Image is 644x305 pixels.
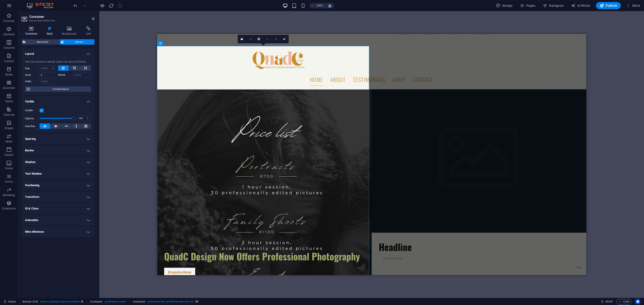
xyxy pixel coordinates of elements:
button: Element [60,39,95,45]
a: Select files from the file manager, stock photos, or upload file(s) [238,35,246,43]
h4: Spacing [21,134,95,144]
button: Banner Grid [21,39,59,45]
input: Default [73,72,91,78]
label: Visible [25,108,40,113]
button: Code [616,299,631,304]
h2: Container [29,15,95,19]
i: On resize automatically adjust zoom level to fit chosen device. [328,4,332,8]
p: Tables [5,100,13,103]
button: Navigator [541,2,566,9]
a: Crop mode [246,35,255,43]
span: Navigator [543,3,564,8]
p: Columns [3,46,15,50]
h4: Animation [21,215,95,226]
button: 100% [309,3,325,8]
h4: Container [21,26,43,36]
span: Element [66,39,93,45]
span: Click to select. Double-click to edit [133,299,145,304]
button: reload [108,3,114,8]
h4: Link [82,26,95,36]
div: % [85,116,91,121]
i: This element is a customizable preset [81,300,83,303]
span: 00 00 [606,299,612,304]
a: Blur [263,35,272,43]
div: How this element expands within the layout (Flexbox). [25,60,91,64]
span: Code [618,299,629,304]
h3: Element #ed-999891484 [29,19,86,23]
p: Accordion [3,86,15,90]
span: Click to select. Double-click to edit [90,299,103,304]
p: Content [4,59,14,63]
h4: Layout [21,48,95,56]
nav: breadcrumb [23,299,198,304]
label: Order [25,79,40,84]
span: Click to select. Double-click to edit [23,299,38,304]
h4: Shadow [21,157,95,167]
a: Change orientation [255,35,263,43]
h4: Transform [21,192,95,202]
span: Pages [520,3,535,8]
span: More [626,3,640,8]
h4: Style [43,26,58,36]
button: Design [494,2,515,9]
button: Publish [596,2,621,9]
p: Elements [3,33,15,36]
a: Greyscale [272,35,280,43]
p: Boxes [5,73,13,76]
i: This element contains a background [195,300,198,303]
input: Default [40,79,56,84]
h4: Text Shadow [21,168,95,179]
button: Container layout [25,86,91,92]
h4: Background [58,26,82,36]
h4: ID & Class [21,203,95,214]
span: . grid-banner-content [104,299,126,304]
button: Pages [518,2,537,9]
i: Undo: Hover effect (true -> false) (Ctrl+Z) [73,3,78,8]
label: Grow [25,72,40,78]
p: Favorites [3,19,15,23]
span: Publish [600,3,617,8]
p: Marketing [3,193,15,197]
label: Opacity [25,117,40,120]
p: Header [4,153,13,157]
p: Slider [6,140,13,143]
label: Size [25,67,40,70]
p: Features [4,113,14,117]
span: : [609,300,609,303]
label: Shrink [58,72,73,78]
span: Design [496,3,513,8]
span: . grid-banner-item .grid-banner-item-four-two [147,299,194,304]
iframe: To enrich screen reader interactions, please activate Accessibility in Grammarly extension settings [157,34,586,275]
p: Footer [5,167,13,170]
label: Overflow [25,124,40,129]
input: Default [40,72,56,78]
a: Confirm ( Ctrl ⏎ ) [280,35,289,43]
p: Forms [5,180,13,184]
h6: Session time [601,299,613,304]
span: Container layout [31,86,90,92]
p: Collections [2,207,16,210]
h4: Border [21,145,95,156]
h4: Visible [21,96,95,104]
p: Images [4,126,14,130]
h6: 100% [316,3,323,8]
button: undo [73,3,78,8]
h4: Miscellaneous [21,226,95,237]
span: Banner Grid [27,39,58,45]
span: AI Writer [571,3,591,8]
button: More [624,2,642,9]
h4: Positioning [21,180,95,191]
div: Design (Ctrl+Alt+Y) [494,2,515,9]
button: Usercentrics [635,299,640,304]
a: Click to cancel selection. Double-click to open Pages [4,299,16,304]
button: AI Writer [569,2,592,9]
span: . banner .preset-grid-banner-v2-default [40,299,80,304]
img: Editor Logo [26,3,59,8]
i: Reload page [109,3,114,8]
